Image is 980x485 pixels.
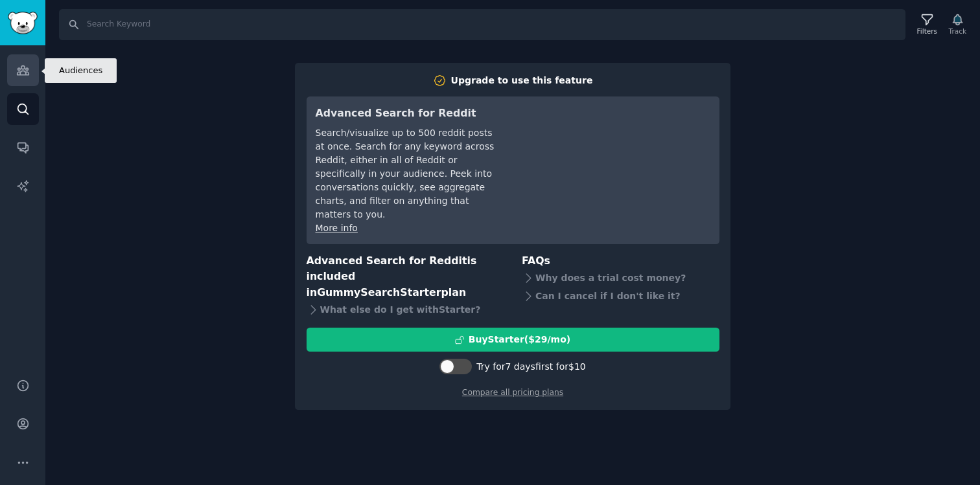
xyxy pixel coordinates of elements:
input: Search Keyword [59,9,905,40]
a: More info [316,223,358,233]
div: Why does a trial cost money? [522,269,719,287]
h3: Advanced Search for Reddit [316,106,498,122]
div: Upgrade to use this feature [451,74,593,87]
a: Compare all pricing plans [462,388,563,397]
div: What else do I get with Starter ? [307,300,504,319]
div: Search/visualize up to 500 reddit posts at once. Search for any keyword across Reddit, either in ... [316,126,498,221]
div: Try for 7 days first for $10 [476,360,585,374]
div: Can I cancel if I don't like it? [522,287,719,305]
div: Filters [917,27,937,36]
img: GummySearch logo [8,12,38,34]
div: Buy Starter ($ 29 /mo ) [469,333,570,346]
iframe: YouTube video player [516,106,710,203]
span: GummySearch Starter [317,286,441,299]
h3: FAQs [522,253,719,269]
button: BuyStarter($29/mo) [307,328,719,352]
h3: Advanced Search for Reddit is included in plan [307,253,504,301]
